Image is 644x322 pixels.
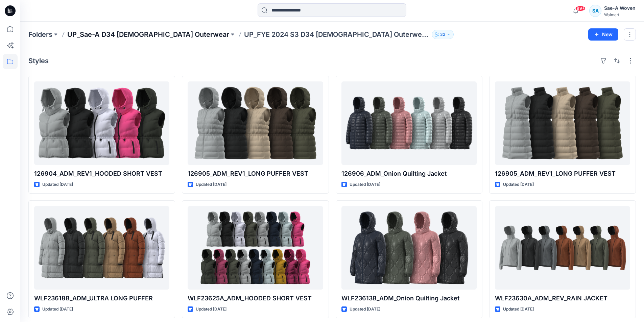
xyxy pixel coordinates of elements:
[196,181,226,188] p: Updated [DATE]
[604,4,636,12] div: Sae-A Woven
[188,169,323,178] p: 126905_ADM_REV1_LONG PUFFER VEST
[350,181,380,188] p: Updated [DATE]
[196,306,226,313] p: Updated [DATE]
[188,206,323,290] a: WLF23625A_ADM_HOODED SHORT VEST
[34,169,169,178] p: 126904_ADM_REV1_HOODED SHORT VEST
[244,30,429,39] p: UP_FYE 2024 S3 D34 [DEMOGRAPHIC_DATA] Outerwear Swiss Tech Sae-A
[495,206,630,290] a: WLF23630A_ADM_REV_RAIN JACKET
[28,30,52,39] a: Folders
[341,169,477,178] p: 126906_ADM_Onion Quilting Jacket
[495,81,630,165] a: 126905_ADM_REV1_LONG PUFFER VEST
[34,294,169,303] p: WLF23618B_ADM_ULTRA LONG PUFFER
[350,306,380,313] p: Updated [DATE]
[42,306,73,313] p: Updated [DATE]
[67,30,229,39] a: UP_Sae-A D34 [DEMOGRAPHIC_DATA] Outerwear
[604,12,636,17] div: Walmart
[341,294,477,303] p: WLF23613B_ADM_Onion Quilting Jacket
[42,181,73,188] p: Updated [DATE]
[34,81,169,165] a: 126904_ADM_REV1_HOODED SHORT VEST
[440,31,445,38] p: 32
[503,306,534,313] p: Updated [DATE]
[503,181,534,188] p: Updated [DATE]
[432,30,454,39] button: 32
[188,294,323,303] p: WLF23625A_ADM_HOODED SHORT VEST
[341,206,477,290] a: WLF23613B_ADM_Onion Quilting Jacket
[495,169,630,178] p: 126905_ADM_REV1_LONG PUFFER VEST
[575,6,586,11] span: 99+
[589,5,601,17] div: SA
[341,81,477,165] a: 126906_ADM_Onion Quilting Jacket
[28,57,49,65] h4: Styles
[588,28,618,41] button: New
[495,294,630,303] p: WLF23630A_ADM_REV_RAIN JACKET
[188,81,323,165] a: 126905_ADM_REV1_LONG PUFFER VEST
[34,206,169,290] a: WLF23618B_ADM_ULTRA LONG PUFFER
